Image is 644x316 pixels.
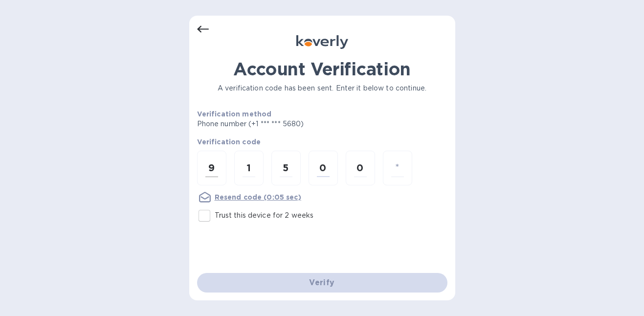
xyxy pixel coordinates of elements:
[197,137,447,147] p: Verification code
[197,59,447,79] h1: Account Verification
[197,110,272,118] b: Verification method
[197,83,447,93] p: A verification code has been sent. Enter it below to continue.
[215,193,301,201] u: Resend code (0:05 sec)
[197,119,379,129] p: Phone number (+1 *** *** 5680)
[215,210,314,221] p: Trust this device for 2 weeks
